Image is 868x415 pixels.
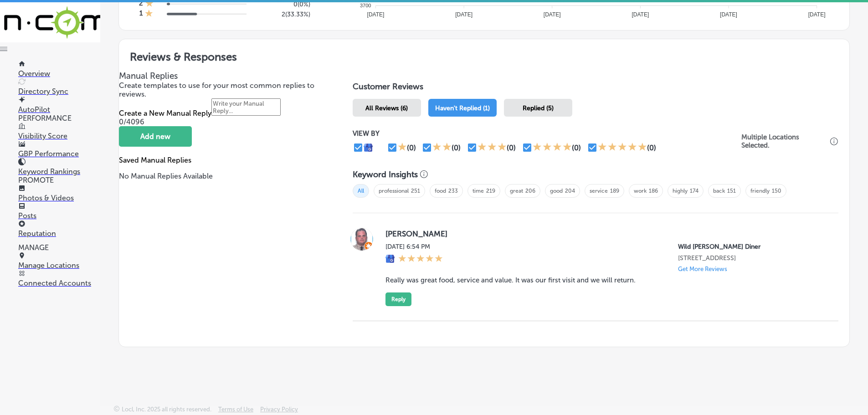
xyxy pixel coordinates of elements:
div: (0) [572,143,581,152]
tspan: [DATE] [544,11,561,18]
p: Visibility Score [18,132,100,140]
a: AutoPilot [18,97,100,114]
a: Manage Locations [18,252,100,270]
div: (0) [452,143,461,152]
tspan: [DATE] [367,11,384,18]
p: Reputation [18,229,100,238]
p: Directory Sync [18,87,100,96]
h5: 0 ( 0% ) [254,0,310,8]
h3: Keyword Insights [353,169,418,179]
a: 219 [486,188,495,194]
a: food [435,188,446,194]
p: Photos & Videos [18,194,100,202]
button: Reply [385,292,411,306]
p: Multiple Locations Selected. [741,133,828,149]
div: 1 Star [145,9,153,19]
div: (0) [647,143,656,152]
span: All Reviews (6) [365,104,408,112]
p: Overview [18,69,100,78]
a: 150 [772,188,781,194]
p: 4805 E Main St. [678,254,824,262]
div: (0) [407,143,416,152]
a: highly [673,188,688,194]
p: Manage Locations [18,261,100,270]
p: Posts [18,211,100,220]
p: Wild Berry Diner [678,243,824,251]
tspan: [DATE] [808,11,826,18]
div: (0) [507,143,516,152]
a: Connected Accounts [18,270,100,287]
a: back [713,188,725,194]
a: Visibility Score [18,123,100,140]
a: friendly [750,188,770,194]
a: work [634,188,647,194]
tspan: [DATE] [632,11,649,18]
a: Overview [18,61,100,78]
p: Connected Accounts [18,279,100,287]
label: Create a New Manual Reply [119,109,211,118]
a: good [550,188,563,194]
a: 206 [525,188,535,194]
span: Replied (5) [523,104,554,112]
tspan: [DATE] [455,11,473,18]
p: 0/4096 [119,118,334,126]
label: [PERSON_NAME] [385,229,824,238]
a: Reputation [18,220,100,238]
a: 204 [565,188,575,194]
a: service [590,188,608,194]
blockquote: Really was great food, service and value. It was our first visit and we will return. [385,276,824,284]
span: Haven't Replied (1) [435,104,490,112]
a: Photos & Videos [18,185,100,202]
h4: 1 [139,9,143,19]
a: 251 [411,188,420,194]
tspan: [DATE] [720,11,737,18]
a: time [473,188,484,194]
a: 189 [610,188,619,194]
div: 2 Stars [432,142,452,153]
a: 186 [649,188,658,194]
p: Locl, Inc. 2025 all rights reserved. [122,406,211,413]
p: AutoPilot [18,105,100,114]
a: Posts [18,203,100,220]
a: 233 [448,188,458,194]
p: PERFORMANCE [18,114,100,123]
p: Create templates to use for your most common replies to reviews. [119,81,334,98]
p: PROMOTE [18,176,100,184]
h5: 2 ( 33.33% ) [254,10,310,18]
h1: Customer Reviews [353,82,838,95]
a: Directory Sync [18,78,100,96]
a: 151 [727,188,736,194]
textarea: Create your Quick Reply [211,98,281,116]
div: 1 Star [398,142,407,153]
label: [DATE] 6:54 PM [385,243,443,251]
div: 4 Stars [533,142,572,153]
h2: Reviews & Responses [119,39,849,71]
button: Add new [119,126,192,147]
h3: Manual Replies [119,71,334,81]
p: MANAGE [18,243,100,252]
a: professional [379,188,409,194]
div: 5 Stars [598,142,647,153]
span: All [353,184,369,198]
tspan: 3700 [360,3,371,8]
a: 174 [690,188,699,194]
a: Keyword Rankings [18,159,100,176]
label: Saved Manual Replies [119,156,191,164]
p: Keyword Rankings [18,167,100,176]
a: great [510,188,523,194]
p: GBP Performance [18,149,100,158]
p: VIEW BY [353,129,741,138]
div: 5 Stars [398,254,443,264]
div: 3 Stars [478,142,507,153]
p: Get More Reviews [678,266,727,272]
p: No Manual Replies Available [119,172,334,180]
a: GBP Performance [18,141,100,158]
